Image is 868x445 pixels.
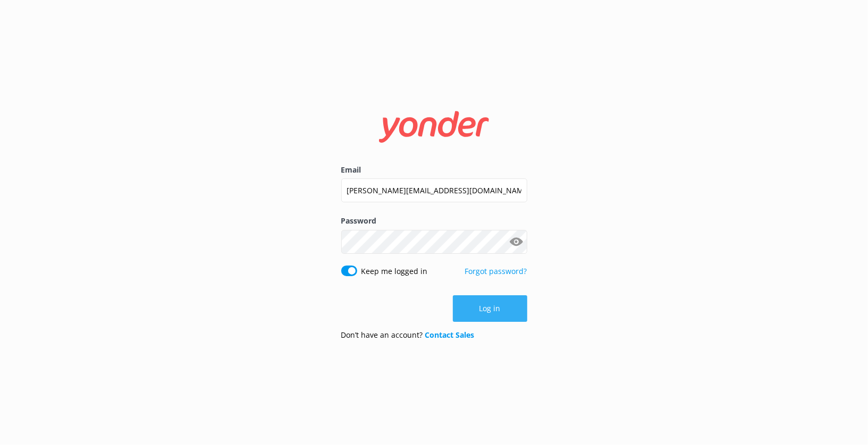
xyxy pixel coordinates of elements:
[341,215,527,227] label: Password
[506,231,527,252] button: Show password
[341,178,527,202] input: user@emailaddress.com
[425,330,475,340] a: Contact Sales
[465,266,527,276] a: Forgot password?
[361,266,428,277] label: Keep me logged in
[453,295,527,322] button: Log in
[341,329,475,341] p: Don’t have an account?
[341,164,527,176] label: Email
